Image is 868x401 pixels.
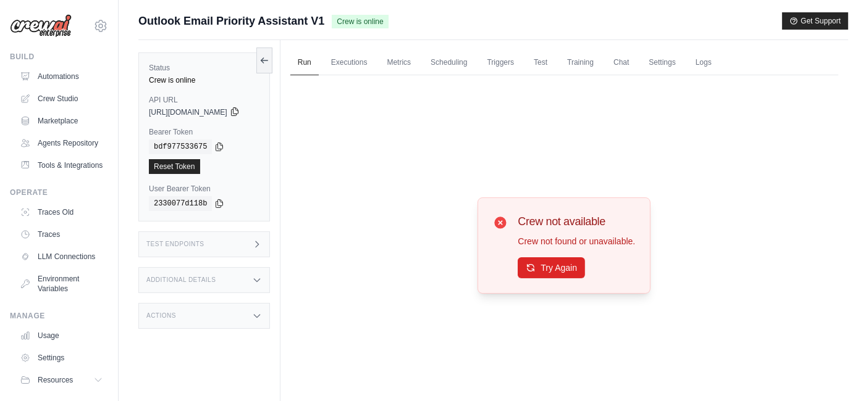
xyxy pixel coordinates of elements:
div: Crew is online [149,75,259,85]
a: Logs [688,50,719,76]
a: Executions [324,50,375,76]
a: Tools & Integrations [15,155,108,175]
span: Crew is online [332,15,388,28]
a: Usage [15,326,108,345]
a: Traces [15,225,108,244]
a: Training [560,50,601,76]
h3: Test Endpoints [146,241,204,248]
label: Bearer Token [149,127,259,137]
a: Metrics [380,50,419,76]
a: Traces Old [15,202,108,222]
a: Settings [15,348,108,368]
a: Chat [606,50,636,76]
h3: Actions [146,312,176,320]
h3: Additional Details [146,276,216,284]
a: Scheduling [423,50,474,76]
code: bdf977533675 [149,139,212,154]
a: Crew Studio [15,89,108,109]
label: User Bearer Token [149,184,259,194]
a: Test [526,50,555,76]
a: Triggers [480,50,522,76]
div: Build [10,52,108,62]
span: Resources [38,375,73,385]
h3: Crew not available [518,213,635,230]
img: Logo [10,14,72,38]
a: Environment Variables [15,269,108,299]
a: Run [290,50,319,76]
a: Settings [641,50,683,76]
label: API URL [149,95,259,105]
div: Operate [10,188,108,197]
span: [URL][DOMAIN_NAME] [149,107,227,117]
button: Resources [15,370,108,390]
p: Crew not found or unavailable. [518,235,635,247]
span: Outlook Email Priority Assistant V1 [138,12,324,30]
a: Marketplace [15,111,108,131]
button: Get Support [782,12,848,30]
a: Automations [15,67,108,86]
label: Status [149,63,259,73]
button: Try Again [518,257,585,278]
div: Manage [10,311,108,321]
a: LLM Connections [15,247,108,267]
a: Agents Repository [15,133,108,153]
a: Reset Token [149,159,200,174]
code: 2330077d118b [149,196,212,211]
